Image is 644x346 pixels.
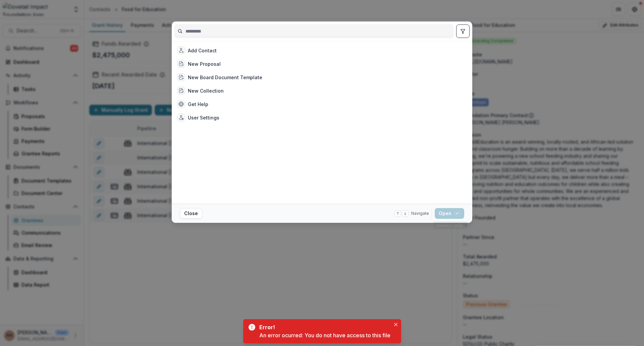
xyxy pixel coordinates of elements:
div: User Settings [188,114,219,121]
div: New Board Document Template [188,74,262,81]
button: toggle filters [456,24,470,38]
span: Navigate [411,210,429,216]
button: Close [180,208,202,219]
div: New Collection [188,87,224,94]
div: An error ocurred: You do not have access to this file [259,331,390,339]
button: Open [435,208,464,219]
div: Add Contact [188,47,217,54]
button: Close [392,320,400,329]
div: Error! [259,323,388,331]
div: New Proposal [188,60,221,67]
div: Get Help [188,101,208,108]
